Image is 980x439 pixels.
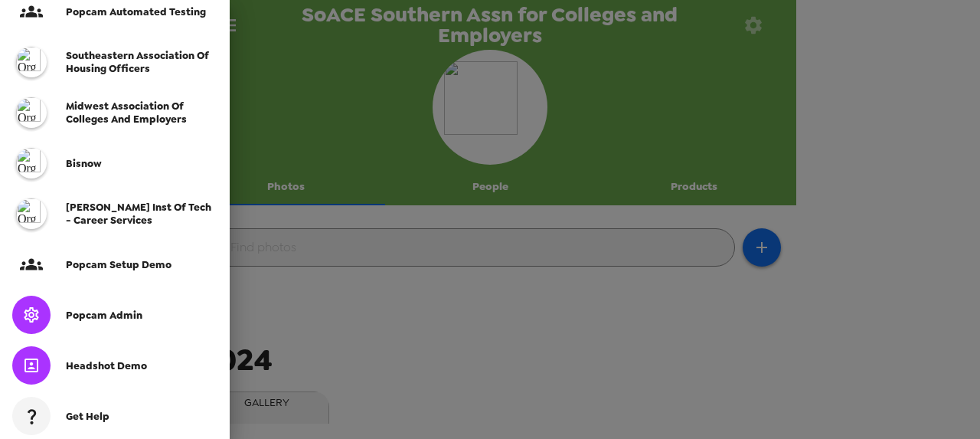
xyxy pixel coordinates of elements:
span: [PERSON_NAME] Inst of Tech - Career Services [66,201,211,227]
img: org logo [16,97,47,128]
img: org logo [16,47,47,77]
span: Bisnow [66,157,102,170]
span: Popcam Setup Demo [66,258,171,271]
img: org logo [16,148,47,179]
img: org logo [16,198,47,229]
span: Southeastern Association of Housing Officers [66,49,209,75]
span: Popcam Admin [66,309,142,322]
span: Midwest Association of Colleges and Employers [66,100,187,126]
span: Headshot Demo [66,359,147,372]
span: Get Help [66,410,109,423]
span: Popcam Automated Testing [66,5,206,18]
